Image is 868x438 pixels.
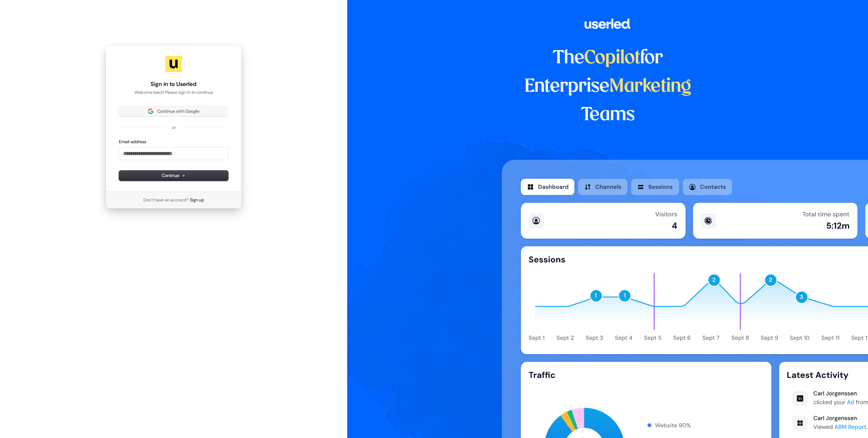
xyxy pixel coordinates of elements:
button: Sign in with GoogleContinue with Google [119,106,228,116]
p: or [172,125,176,131]
span: Continue with Google [157,108,199,114]
img: Sign in with Google [148,109,153,114]
label: Email address [119,139,146,145]
button: Continue [119,171,228,181]
img: Userled [165,56,182,72]
h1: The for Enterprise Teams [502,44,714,129]
p: Welcome back! Please sign in to continue [119,89,228,95]
span: Marketing [609,78,691,95]
a: Sign up [190,197,204,203]
span: Don’t have an account? [143,197,189,203]
span: Copilot [584,49,640,67]
h1: Sign in to Userled [119,80,228,88]
span: Continue [162,173,185,179]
